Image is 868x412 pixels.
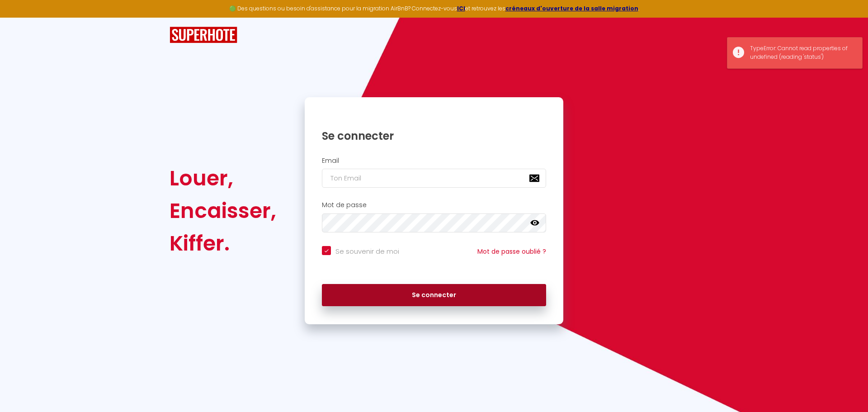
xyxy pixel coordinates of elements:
[170,227,276,260] div: Kiffer.
[505,5,638,12] a: créneaux d'ouverture de la salle migration
[457,5,465,12] a: ICI
[477,247,546,256] a: Mot de passe oublié ?
[170,27,237,43] img: SuperHote logo
[750,44,853,62] div: TypeError: Cannot read properties of undefined (reading 'status')
[170,162,276,194] div: Louer,
[322,129,546,143] h1: Se connecter
[322,157,546,165] h2: Email
[322,201,546,209] h2: Mot de passe
[322,284,546,307] button: Se connecter
[170,194,276,227] div: Encaisser,
[322,169,546,188] input: Ton Email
